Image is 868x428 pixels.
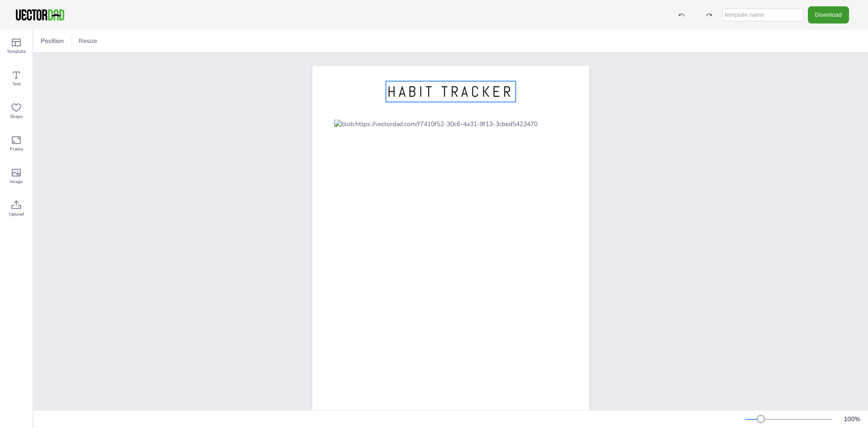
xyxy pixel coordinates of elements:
[808,6,849,23] button: Download
[10,113,23,120] span: Shape
[722,9,803,21] input: template name
[9,211,24,218] span: Upload
[10,178,23,185] span: Image
[7,48,26,55] span: Template
[841,415,863,423] div: 100 %
[14,8,66,22] img: VectorDad-1.png
[39,37,66,45] span: Position
[387,82,514,101] span: HABIT TRACKER
[75,34,101,48] button: Resize
[12,80,21,88] span: Text
[10,146,23,153] span: Frame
